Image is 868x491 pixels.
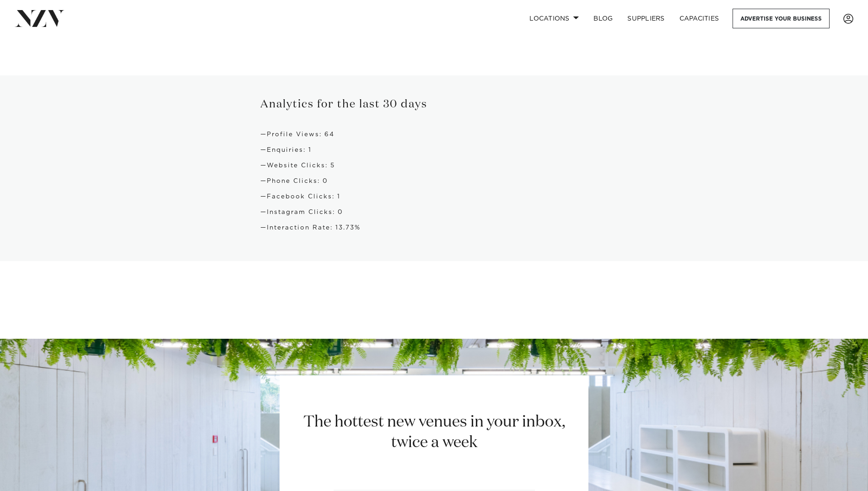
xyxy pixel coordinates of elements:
h4: Profile Views: 64 [260,130,607,139]
h2: The hottest new venues in your inbox, twice a week [292,412,576,453]
h4: Instagram Clicks: 0 [260,208,607,216]
h3: Analytics for the last 30 days [260,97,607,112]
img: nzv-logo.png [15,10,65,27]
a: Capacities [672,9,727,28]
h4: Enquiries: 1 [260,146,607,154]
h4: Website Clicks: 5 [260,161,607,170]
a: Advertise your business [733,9,830,28]
a: SUPPLIERS [620,9,672,28]
a: Locations [522,9,586,28]
h4: Phone Clicks: 0 [260,177,607,185]
a: BLOG [586,9,620,28]
h4: Facebook Clicks: 1 [260,192,607,201]
h4: Interaction Rate: 13.73% [260,224,607,232]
